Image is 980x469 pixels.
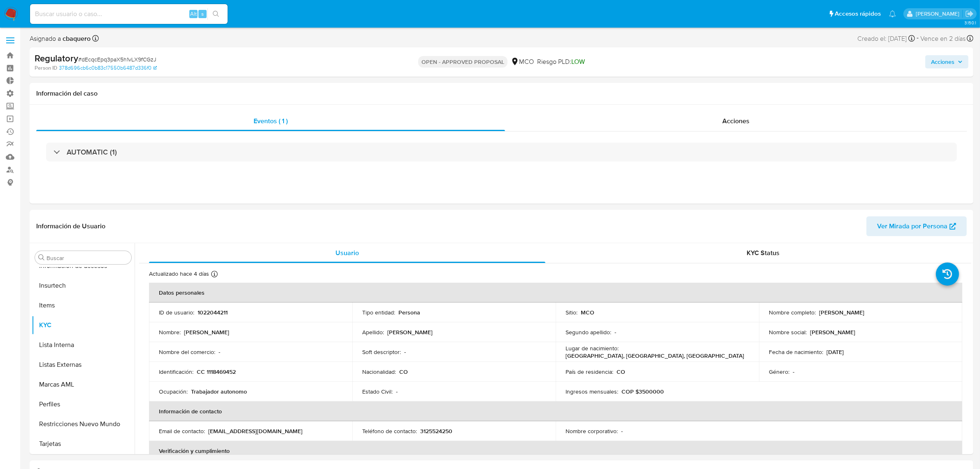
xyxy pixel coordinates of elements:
[32,434,135,454] button: Tarjetas
[566,427,618,435] p: Nombre corporativo :
[184,328,229,336] p: [PERSON_NAME]
[916,10,962,18] p: camila.baquero@mercadolibre.com.co
[32,335,135,355] button: Lista Interna
[511,57,534,66] div: MCO
[404,348,406,356] p: -
[826,348,844,356] p: [DATE]
[566,345,619,352] p: Lugar de nacimiento :
[198,309,228,316] p: 1022044211
[622,388,664,395] p: COP $3500000
[30,34,91,43] span: Asignado a
[420,427,452,435] p: 3125524250
[769,309,816,316] p: Nombre completo :
[149,283,962,303] th: Datos personales
[917,33,919,44] span: -
[835,9,881,18] span: Accesos rápidos
[889,10,896,17] a: Notificaciones
[931,55,954,68] span: Acciones
[32,295,135,315] button: Items
[857,33,915,44] div: Creado el: [DATE]
[67,148,117,157] h3: AUTOMATIC (1)
[769,328,807,336] p: Nombre social :
[191,388,247,395] p: Trabajador autonomo
[59,64,157,72] a: 378d696cb6c0b83c17550b6487d336f0
[362,388,393,395] p: Estado Civil :
[32,315,135,335] button: KYC
[418,56,507,68] p: OPEN - APPROVED PROPOSAL
[396,388,398,395] p: -
[78,55,156,63] span: # dEcqcEpq3paX5h1vLX9fCGzJ
[617,368,625,375] p: CO
[920,34,966,43] span: Vence en 2 días
[965,9,974,18] a: Salir
[581,309,594,316] p: MCO
[46,143,957,162] div: AUTOMATIC (1)
[197,368,236,375] p: CC 1118469452
[32,276,135,295] button: Insurtech
[35,64,57,72] b: Person ID
[566,352,744,359] p: [GEOGRAPHIC_DATA], [GEOGRAPHIC_DATA], [GEOGRAPHIC_DATA]
[208,427,303,435] p: [EMAIL_ADDRESS][DOMAIN_NAME]
[38,254,45,261] button: Buscar
[149,401,962,421] th: Información de contacto
[36,222,105,230] h1: Información de Usuario
[387,328,433,336] p: [PERSON_NAME]
[925,55,968,68] button: Acciones
[32,414,135,434] button: Restricciones Nuevo Mundo
[159,427,205,435] p: Email de contacto :
[566,328,611,336] p: Segundo apellido :
[201,10,204,18] span: s
[159,328,181,336] p: Nombre :
[36,89,967,98] h1: Información del caso
[30,9,228,19] input: Buscar usuario o caso...
[335,248,359,258] span: Usuario
[769,368,789,375] p: Género :
[362,348,401,356] p: Soft descriptor :
[159,368,193,375] p: Identificación :
[61,34,91,43] b: cbaquero
[207,8,224,20] button: search-icon
[362,427,417,435] p: Teléfono de contacto :
[877,216,947,236] span: Ver Mirada por Persona
[866,216,967,236] button: Ver Mirada por Persona
[35,52,78,65] b: Regulatory
[190,10,197,18] span: Alt
[47,254,128,262] input: Buscar
[810,328,855,336] p: [PERSON_NAME]
[159,348,215,356] p: Nombre del comercio :
[722,116,750,126] span: Acciones
[793,368,794,375] p: -
[819,309,864,316] p: [PERSON_NAME]
[362,368,396,375] p: Nacionalidad :
[159,309,194,316] p: ID de usuario :
[159,388,188,395] p: Ocupación :
[566,309,577,316] p: Sitio :
[615,328,616,336] p: -
[566,388,618,395] p: Ingresos mensuales :
[747,248,780,258] span: KYC Status
[769,348,823,356] p: Fecha de nacimiento :
[398,309,420,316] p: Persona
[362,328,384,336] p: Apellido :
[32,394,135,414] button: Perfiles
[566,368,613,375] p: País de residencia :
[149,270,209,278] p: Actualizado hace 4 días
[254,116,288,126] span: Eventos ( 1 )
[571,57,585,66] span: LOW
[32,355,135,375] button: Listas Externas
[32,375,135,394] button: Marcas AML
[219,348,220,356] p: -
[362,309,395,316] p: Tipo entidad :
[621,427,623,435] p: -
[149,441,962,461] th: Verificación y cumplimiento
[399,368,408,375] p: CO
[537,57,585,66] span: Riesgo PLD:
